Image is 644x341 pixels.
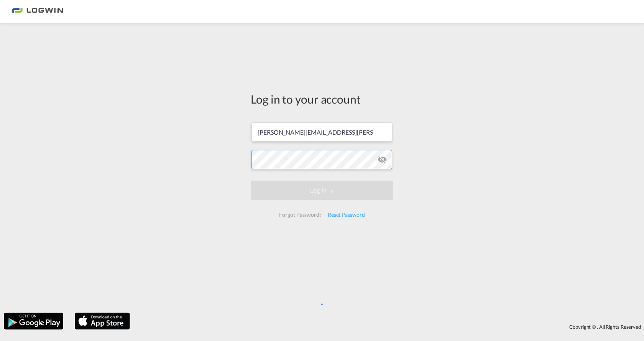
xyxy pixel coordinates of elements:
[251,91,393,107] div: Log in to your account
[378,155,387,164] md-icon: icon-eye-off
[251,181,393,200] button: LOGIN
[325,208,368,222] div: Reset Password
[251,122,392,142] input: Enter email/phone number
[276,208,324,222] div: Forgot Password?
[134,320,644,333] div: Copyright © . All Rights Reserved
[74,312,131,330] img: apple.png
[11,3,63,20] img: 2761ae10d95411efa20a1f5e0282d2d7.png
[3,312,64,330] img: google.png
